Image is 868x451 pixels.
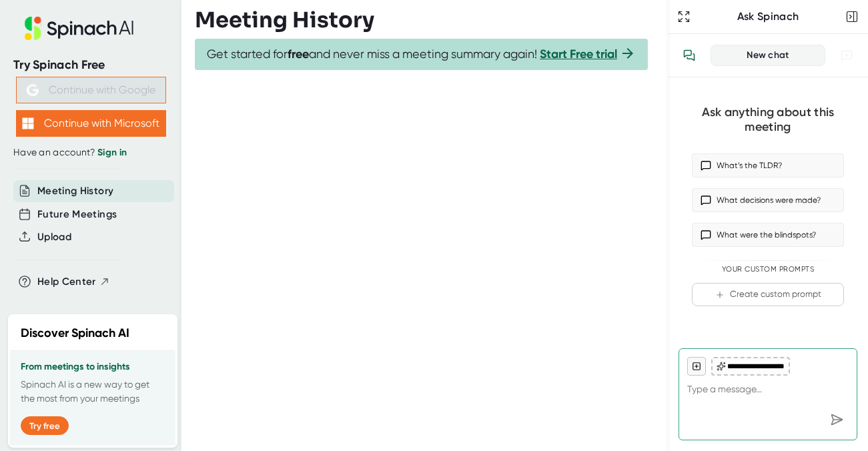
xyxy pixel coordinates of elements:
[675,7,693,26] button: Expand to Ask Spinach page
[692,153,844,177] button: What’s the TLDR?
[37,207,117,222] button: Future Meetings
[540,47,617,61] a: Start Free trial
[21,362,165,372] h3: From meetings to insights
[843,7,861,26] button: Close conversation sidebar
[16,110,166,137] button: Continue with Microsoft
[37,274,96,290] span: Help Center
[21,416,69,435] button: Try free
[207,47,636,62] span: Get started for and never miss a meeting summary again!
[692,223,844,247] button: What were the blindspots?
[13,147,168,159] div: Have an account?
[21,378,165,406] p: Spinach AI is a new way to get the most from your meetings
[692,105,844,135] div: Ask anything about this meeting
[825,408,849,432] div: Send message
[719,49,817,61] div: New chat
[693,10,843,23] div: Ask Spinach
[676,42,703,69] button: View conversation history
[37,230,71,245] button: Upload
[692,283,844,306] button: Create custom prompt
[27,84,39,96] img: Aehbyd4JwY73AAAAAElFTkSuQmCC
[288,47,309,61] b: free
[21,324,129,342] h2: Discover Spinach AI
[97,147,127,158] a: Sign in
[692,188,844,212] button: What decisions were made?
[37,183,113,199] button: Meeting History
[16,77,166,103] button: Continue with Google
[195,7,374,33] h3: Meeting History
[37,274,110,290] button: Help Center
[692,265,844,274] div: Your Custom Prompts
[13,57,168,73] div: Try Spinach Free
